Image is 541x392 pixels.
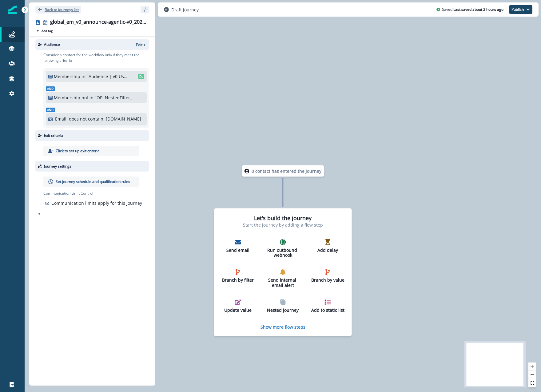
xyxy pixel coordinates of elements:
[82,73,86,80] p: in
[221,307,255,313] p: Update value
[221,278,255,283] p: Branch by filter
[252,168,321,174] p: 0 contact has entered the journey
[509,5,532,14] button: Publish
[44,133,63,138] p: Exit criteria
[141,6,149,13] button: sidebar collapse toggle
[82,94,93,101] p: not in
[136,42,142,47] p: Edit
[56,148,100,154] p: Click to set up exit criteria
[56,179,130,184] p: Set journey schedule and qualification rules
[308,267,347,285] button: Branch by value
[51,200,142,206] p: Communication limits apply for this Journey
[8,6,17,14] img: Inflection
[35,28,54,33] button: Add tag
[528,371,536,379] button: zoom out
[87,73,128,80] p: "Audience | v0 Users - Verified"
[311,247,345,253] p: Add delay
[264,267,302,291] button: Send internal email alert
[266,307,300,313] p: Nested journey
[69,116,103,122] p: does not contain
[453,7,503,12] p: Last saved about 2 hours ago
[442,7,452,12] p: Saved
[224,165,342,177] div: 0 contact has entered the journey
[45,7,79,12] p: Back to journeys list
[214,208,352,336] div: Let's build the journeyStart the journey by adding a flow stepSend emailRun outbound webhookAdd d...
[54,94,80,101] p: Membership
[528,379,536,387] button: fit view
[46,108,55,112] span: And
[54,73,80,80] p: Membership
[43,191,149,196] p: Communication Limit Control
[219,267,257,285] button: Branch by filter
[106,116,141,122] p: [DOMAIN_NAME]
[266,278,300,288] p: Send internal email alert
[138,74,144,79] span: DL
[95,94,136,101] p: "OP: NestedFilter_MasterEmailSuppression+3daygov"
[308,236,347,255] button: Add delay
[261,324,305,330] button: Show more flow steps
[50,19,147,26] div: global_em_v0_announce-agentic-v0_20250811_2985
[264,236,302,260] button: Run outbound webhook
[311,307,345,313] p: Add to static list
[266,247,300,258] p: Run outbound webhook
[42,29,53,33] p: Add tag
[311,278,345,283] p: Branch by value
[44,42,60,47] p: Audience
[55,116,66,122] p: Email
[219,296,257,315] button: Update value
[43,52,149,63] p: Consider a contact for the workflow only if they meet the following criteria
[264,296,302,315] button: Nested journey
[243,221,323,228] p: Start the journey by adding a flow step
[308,296,347,315] button: Add to static list
[35,6,81,14] button: Go back
[136,42,147,47] button: Edit
[44,164,71,169] p: Journey settings
[254,215,312,222] h2: Let's build the journey
[219,236,257,255] button: Send email
[221,247,255,253] p: Send email
[171,6,199,13] p: Draft journey
[46,86,55,91] span: And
